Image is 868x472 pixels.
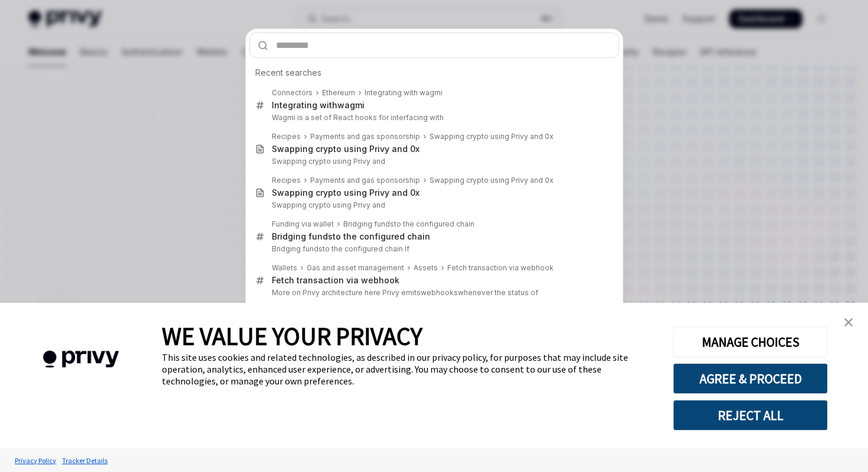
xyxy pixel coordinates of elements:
div: Integrating with [272,100,365,111]
div: to the configured chain [272,231,430,242]
b: Swap [272,187,295,198]
button: REJECT ALL [673,400,828,431]
div: Wallets [272,263,297,273]
button: AGREE & PROCEED [673,363,828,394]
div: This site uses cookies and related technologies, as described in our privacy policy, for purposes... [162,351,655,387]
div: to the configured chain [343,219,474,229]
div: Ethereum [322,88,355,98]
a: Privacy Policy [12,450,59,471]
div: ping crypto using Privy and 0x [272,144,420,154]
div: Swapping crypto using Privy and 0x [430,132,554,141]
div: Connectors [272,88,313,98]
div: ping crypto using Privy and 0x [272,187,420,198]
b: Swap [272,144,295,154]
span: WE VALUE YOUR PRIVACY [162,321,422,351]
a: Tracker Details [59,450,110,471]
div: Payments and gas sponsorship [310,176,420,185]
div: Recipes [272,176,301,185]
p: Swapping crypto using Privy and [272,201,594,210]
b: Bridging funds [343,219,394,228]
button: MANAGE CHOICES [673,326,828,357]
div: Assets [414,263,438,273]
p: More on Privy architecture here Privy emits whenever the status of [272,288,594,298]
div: Funding via wallet [272,219,334,229]
div: Swapping crypto using Privy and 0x [430,176,554,185]
b: Bridging funds [272,231,333,241]
span: Recent searches [255,67,321,79]
b: Bridging funds [272,244,323,253]
img: company logo [18,334,144,385]
b: webhooks [421,288,458,297]
img: close banner [844,318,853,326]
div: Integrating with wagmi [365,88,443,98]
b: wagmi [337,100,365,110]
p: Swapping crypto using Privy and [272,157,594,166]
div: Fetch transaction via webhook [272,275,399,286]
div: Fetch transaction via webhook [447,263,554,273]
p: to the configured chain If [272,244,594,254]
div: Payments and gas sponsorship [310,132,420,141]
a: close banner [837,311,860,334]
div: Recipes [272,132,301,141]
p: Wagmi is a set of React hooks for interfacing with [272,113,594,122]
div: Gas and asset management [307,263,404,273]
